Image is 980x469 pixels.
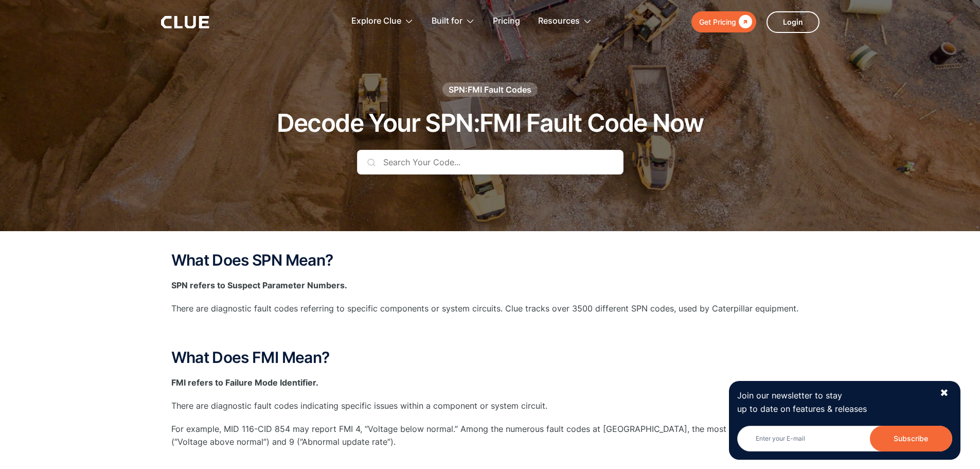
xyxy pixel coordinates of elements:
[767,11,819,33] a: Login
[691,11,756,32] a: Get Pricing
[737,389,931,415] p: Join our newsletter to stay up to date on features & releases
[736,15,752,28] div: 
[699,15,736,28] div: Get Pricing
[737,426,952,451] input: Enter your E-mail
[870,426,952,451] input: Subscribe
[171,399,809,412] p: There are diagnostic fault codes indicating specific issues within a component or system circuit.
[171,302,809,315] p: There are diagnostic fault codes referring to specific components or system circuits. Clue tracks...
[171,349,809,366] h2: What Does FMI Mean?
[171,377,318,388] strong: FMI refers to Failure Mode Identifier.
[432,5,462,38] div: Built for
[940,387,949,399] div: ✖
[493,5,520,38] a: Pricing
[357,150,623,175] input: Search Your Code...
[171,326,809,339] p: ‍
[171,423,809,448] p: For example, MID 116-CID 854 may report FMI 4, “Voltage below normal.” Among the numerous fault c...
[277,110,704,137] h1: Decode Your SPN:FMI Fault Code Now
[171,280,347,290] strong: SPN refers to Suspect Parameter Numbers.
[351,5,401,38] div: Explore Clue
[449,84,531,95] div: SPN:FMI Fault Codes
[538,5,580,38] div: Resources
[171,252,809,269] h2: What Does SPN Mean?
